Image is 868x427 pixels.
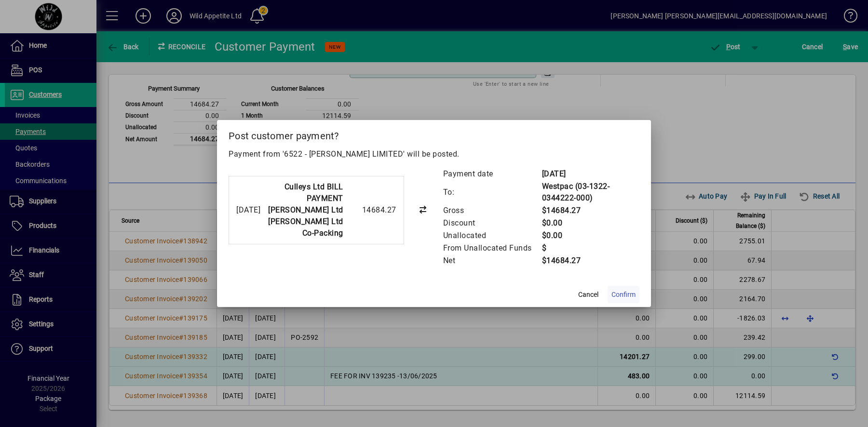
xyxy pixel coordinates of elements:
[542,242,640,254] td: $
[443,229,542,242] td: Unallocated
[268,182,343,238] strong: Culleys Ltd BILL PAYMENT [PERSON_NAME] Ltd [PERSON_NAME] Ltd Co-Packing
[217,120,651,148] h2: Post customer payment?
[542,217,640,229] td: $0.00
[443,204,542,217] td: Gross
[443,168,542,180] td: Payment date
[443,217,542,229] td: Discount
[443,180,542,204] td: To:
[542,168,640,180] td: [DATE]
[542,180,640,204] td: Westpac (03-1322-0344222-000)
[443,254,542,267] td: Net
[229,148,639,160] p: Payment from '6522 - [PERSON_NAME] LIMITED' will be posted.
[236,204,260,216] div: [DATE]
[608,286,639,303] button: Confirm
[542,229,640,242] td: $0.00
[542,204,640,217] td: $14684.27
[348,204,396,216] div: 14684.27
[578,290,598,300] span: Cancel
[542,254,640,267] td: $14684.27
[611,290,636,300] span: Confirm
[443,242,542,254] td: From Unallocated Funds
[573,286,604,303] button: Cancel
